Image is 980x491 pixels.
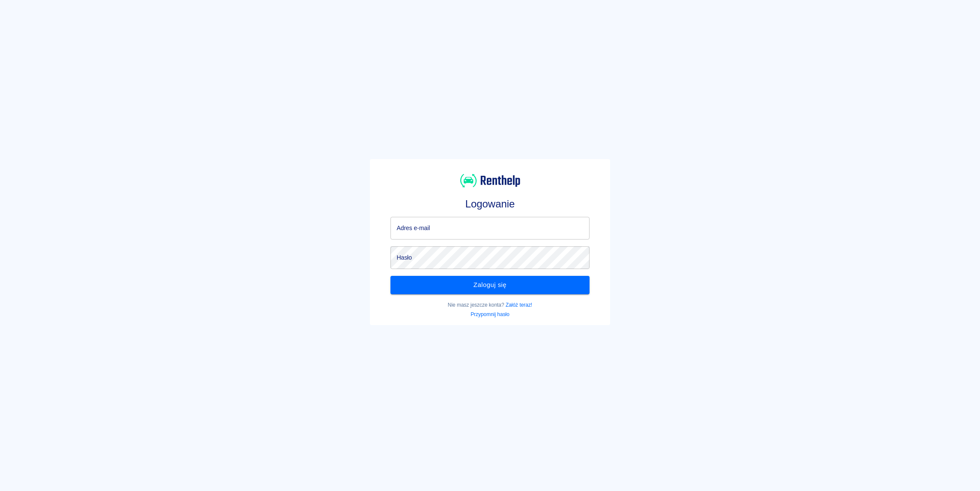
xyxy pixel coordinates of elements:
a: Załóż teraz! [506,302,532,308]
p: Nie masz jeszcze konta? [390,301,589,309]
a: Przypomnij hasło [471,311,509,317]
button: Zaloguj się [390,276,589,294]
h3: Logowanie [390,198,589,210]
img: Renthelp logo [460,173,520,189]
